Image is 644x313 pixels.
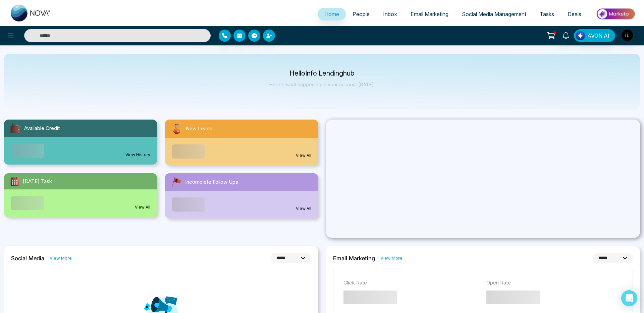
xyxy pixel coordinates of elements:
[376,8,404,20] a: Inbox
[269,82,375,87] p: Here's what happening in your account [DATE].
[185,178,238,186] span: Incomplete Follow Ups
[324,11,339,17] span: Home
[9,176,20,187] img: todayTask.svg
[587,32,609,40] span: AVON AI
[411,11,448,17] span: Email Marketing
[568,11,581,17] span: Deals
[353,11,370,17] span: People
[318,8,346,20] a: Home
[296,152,311,159] a: View All
[11,5,51,21] img: Nova CRM Logo
[540,11,554,17] span: Tasks
[170,176,182,188] img: followUps.svg
[574,29,615,42] button: AVON AI
[269,71,375,76] p: Hello Info Lendinghub
[23,178,52,185] span: [DATE] Task
[576,31,585,40] img: Lead Flow
[455,8,533,20] a: Social Media Management
[622,30,633,41] img: User Avatar
[404,8,455,20] a: Email Marketing
[591,6,640,21] img: Market-place.gif
[333,255,375,262] h2: Email Marketing
[296,206,311,212] a: View All
[462,11,526,17] span: Social Media Management
[125,152,150,158] a: View History
[346,8,376,20] a: People
[11,255,44,262] h2: Social Media
[161,173,322,218] a: Incomplete Follow UpsView All
[533,8,561,20] a: Tasks
[9,122,21,134] img: availableCredit.svg
[170,122,183,135] img: newLeads.svg
[383,11,397,17] span: Inbox
[161,120,322,165] a: New LeadsView All
[343,279,480,287] p: Click Rate
[50,255,72,261] a: View More
[24,125,60,132] span: Available Credit
[486,279,623,287] p: Open Rate
[186,125,212,133] span: New Leads
[380,255,402,261] a: View More
[621,290,637,306] div: Open Intercom Messenger
[135,204,150,210] a: View All
[561,8,588,20] a: Deals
